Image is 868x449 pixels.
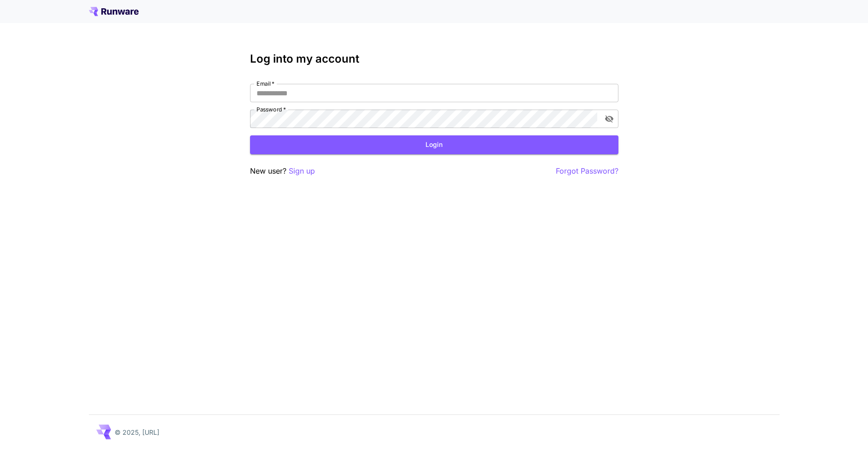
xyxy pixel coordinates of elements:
button: toggle password visibility [601,111,618,127]
button: Sign up [289,165,315,177]
label: Email [256,80,274,87]
button: Forgot Password? [556,165,618,177]
p: © 2025, [URL] [115,427,159,437]
label: Password [256,105,286,113]
p: New user? [250,165,315,177]
h3: Log into my account [250,52,618,65]
button: Login [250,135,618,154]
